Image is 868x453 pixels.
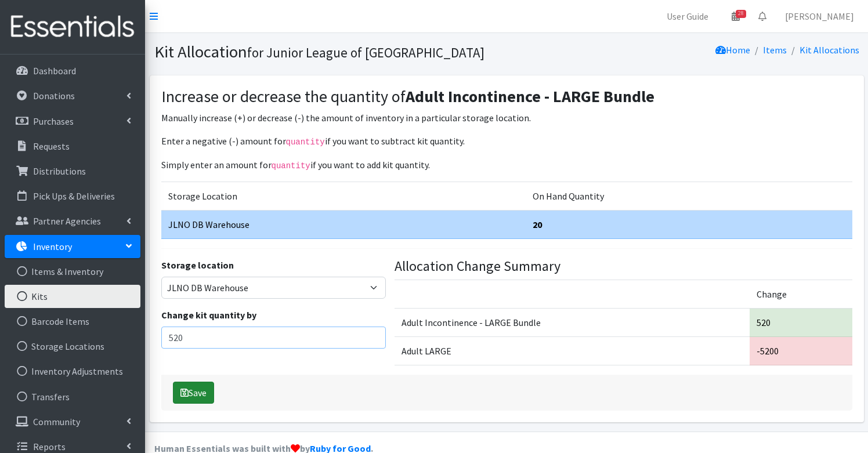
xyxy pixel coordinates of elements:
[33,65,76,77] p: Dashboard
[5,335,140,358] a: Storage Locations
[33,165,86,177] p: Distributions
[657,5,718,28] a: User Guide
[33,441,66,452] p: Reports
[5,160,140,183] a: Distributions
[5,110,140,133] a: Purchases
[161,111,852,125] p: Manually increase (+) or decrease (-) the amount of inventory in a particular storage location.
[526,182,852,211] td: On Hand Quantity
[395,308,750,336] td: Adult Incontinence - LARGE Bundle
[161,308,256,322] label: Change kit quantity by
[800,44,859,56] a: Kit Allocations
[154,42,502,62] h1: Kit Allocation
[5,385,140,408] a: Transfers
[5,285,140,308] a: Kits
[5,135,140,158] a: Requests
[161,158,852,172] p: Simply enter an amount for if you want to add kit quantity.
[161,87,852,107] h3: Increase or decrease the quantity of
[5,310,140,333] a: Barcode Items
[173,382,214,404] button: Save
[5,184,140,208] a: Pick Ups & Deliveries
[750,336,852,365] td: -5200
[5,209,140,233] a: Partner Agencies
[750,280,852,308] td: Change
[33,140,70,152] p: Requests
[736,10,746,18] span: 28
[395,336,750,365] td: Adult LARGE
[286,137,325,147] code: quantity
[5,235,140,258] a: Inventory
[161,182,526,211] td: Storage Location
[533,219,542,230] strong: 20
[406,86,654,107] strong: Adult Incontinence - LARGE Bundle
[247,44,484,61] small: for Junior League of [GEOGRAPHIC_DATA]
[776,5,863,28] a: [PERSON_NAME]
[5,410,140,433] a: Community
[722,5,749,28] a: 28
[272,161,310,171] code: quantity
[5,260,140,283] a: Items & Inventory
[5,360,140,383] a: Inventory Adjustments
[5,59,140,82] a: Dashboard
[33,190,115,202] p: Pick Ups & Deliveries
[763,44,787,56] a: Items
[5,8,140,46] img: HumanEssentials
[161,211,526,239] td: JLNO DB Warehouse
[161,134,852,148] p: Enter a negative (-) amount for if you want to subtract kit quantity.
[5,84,140,107] a: Donations
[33,241,72,252] p: Inventory
[33,416,80,427] p: Community
[33,90,75,102] p: Donations
[395,258,852,275] h4: Allocation Change Summary
[161,258,234,272] label: Storage location
[750,308,852,336] td: 520
[715,44,750,56] a: Home
[33,115,74,127] p: Purchases
[33,215,101,227] p: Partner Agencies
